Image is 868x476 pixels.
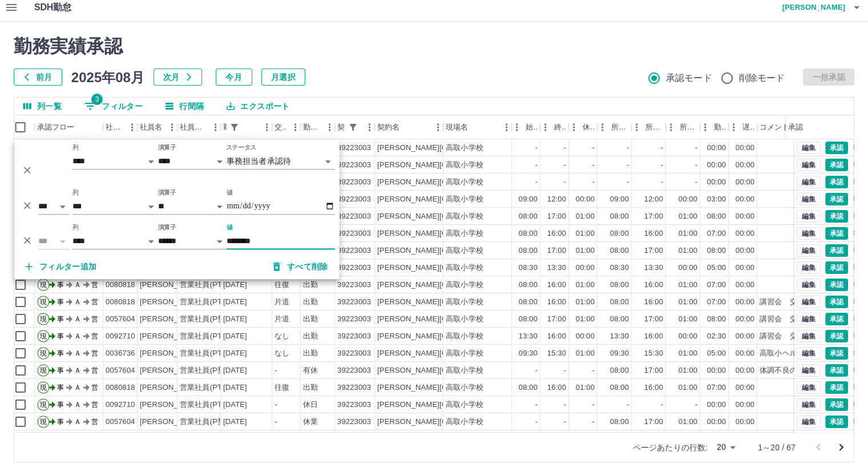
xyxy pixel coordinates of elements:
div: 00:00 [707,143,726,154]
div: 01:00 [679,314,697,325]
div: 08:00 [519,228,538,239]
button: 編集 [797,398,821,411]
div: 08:00 [519,211,538,222]
div: 現場名 [446,115,468,139]
div: 08:00 [707,314,726,325]
div: 営業社員(P契約) [180,314,235,325]
div: 12:00 [547,194,566,205]
div: [PERSON_NAME] [140,297,202,308]
div: 承認フロー [35,115,103,139]
button: 編集 [797,142,821,154]
div: 03:00 [707,194,726,205]
div: 社員区分 [177,115,221,139]
button: 承認 [825,398,848,411]
div: 00:00 [736,331,754,342]
div: 営業社員(PT契約) [180,297,240,308]
button: 編集 [797,347,821,360]
button: フィルター表示 [227,119,243,135]
div: 高取小学校 [446,143,483,154]
label: ステータス [226,143,256,152]
button: 編集 [797,381,821,394]
div: 00:00 [736,194,754,205]
div: 出勤 [303,331,318,342]
div: 出勤 [303,280,318,291]
div: 05:00 [707,263,726,273]
div: 13:30 [519,331,538,342]
div: 00:00 [736,314,754,325]
div: - [627,143,629,154]
div: [PERSON_NAME][GEOGRAPHIC_DATA] [377,160,518,171]
text: 営 [91,298,98,306]
text: 営 [91,315,98,323]
div: 営業社員(PT契約) [180,331,240,342]
button: 編集 [797,159,821,171]
div: 01:00 [576,245,595,256]
div: 08:00 [519,245,538,256]
button: 承認 [825,347,848,360]
div: 所定終業 [645,115,664,139]
div: 16:00 [644,280,663,291]
div: 08:30 [610,263,629,273]
div: 08:00 [610,245,629,256]
div: 0080818 [106,280,135,291]
div: 勤務 [714,115,726,139]
div: [PERSON_NAME][GEOGRAPHIC_DATA] [377,331,518,342]
button: 編集 [797,176,821,188]
button: 次月 [154,68,202,86]
label: 列 [72,143,79,152]
div: 勤務区分 [303,115,321,139]
div: 01:00 [679,280,697,291]
label: 列 [72,223,79,232]
button: フィルター追加 [17,256,106,277]
div: 勤務 [700,115,729,139]
div: 17:00 [547,211,566,222]
div: [DATE] [223,280,247,291]
button: メニュー [124,119,141,136]
div: 01:00 [576,211,595,222]
button: メニュー [430,119,447,136]
div: 00:00 [576,331,595,342]
div: 13:30 [610,331,629,342]
div: 00:00 [679,263,697,273]
div: 高取小学校 [446,160,483,171]
div: 休憩 [569,115,597,139]
label: 演算子 [158,143,176,152]
div: 12:00 [644,194,663,205]
button: 承認 [825,142,848,154]
button: 削除 [19,162,36,179]
div: 交通費 [272,115,301,139]
div: 16:00 [644,331,663,342]
div: 09:00 [519,194,538,205]
label: 列 [72,188,79,197]
text: 現 [40,315,47,323]
button: フィルター表示 [75,98,152,115]
div: 16:00 [547,228,566,239]
div: 高取小学校 [446,331,483,342]
button: メニュー [321,119,338,136]
div: 休憩 [583,115,595,139]
button: 承認 [825,261,848,274]
div: 高取小学校 [446,297,483,308]
button: メニュー [164,119,181,136]
div: 0080818 [106,297,135,308]
select: 論理演算子 [38,233,70,249]
div: 現場名 [443,115,512,139]
div: 00:00 [736,245,754,256]
button: 承認 [825,416,848,428]
div: 17:00 [547,314,566,325]
div: 00:00 [736,143,754,154]
button: 承認 [825,296,848,308]
text: 事 [57,281,64,289]
text: Ａ [74,281,81,289]
text: 営 [91,281,98,289]
div: 00:00 [736,228,754,239]
div: 社員名 [140,115,162,139]
div: 08:00 [519,280,538,291]
div: 17:00 [644,211,663,222]
div: 片道 [274,314,289,325]
button: メニュー [361,119,378,136]
span: 3 [91,94,103,105]
button: 編集 [797,416,821,428]
div: 39223003 [337,331,371,342]
button: 承認 [825,364,848,377]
